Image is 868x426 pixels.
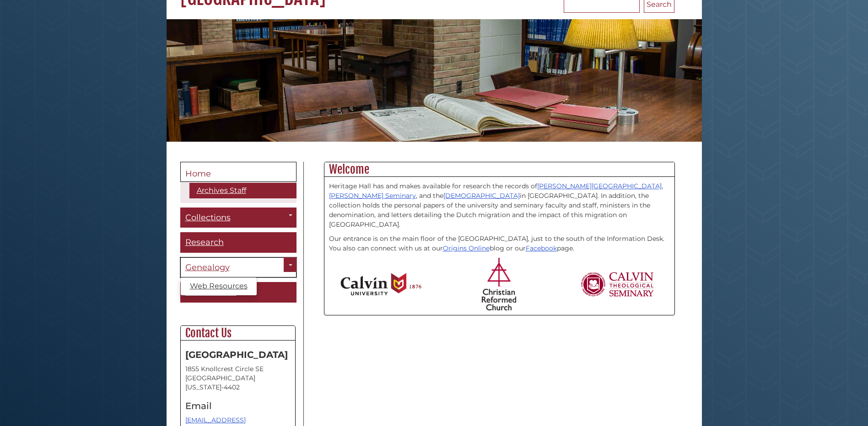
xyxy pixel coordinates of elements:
[185,262,230,272] span: Genealogy
[185,401,291,411] h4: Email
[180,162,297,182] a: Home
[185,349,288,360] strong: [GEOGRAPHIC_DATA]
[185,169,211,179] span: Home
[185,213,231,223] span: Collections
[185,364,291,392] address: 1855 Knollcrest Circle SE [GEOGRAPHIC_DATA][US_STATE]-4402
[443,192,520,200] a: [DEMOGRAPHIC_DATA]
[537,182,662,190] a: [PERSON_NAME][GEOGRAPHIC_DATA]
[526,244,557,252] a: Facebook
[329,234,670,253] p: Our entrance is on the main floor of the [GEOGRAPHIC_DATA], just to the south of the Information ...
[180,257,297,278] a: Genealogy
[189,183,297,198] a: Archives Staff
[180,208,297,228] a: Collections
[329,181,670,229] p: Heritage Hall has and makes available for research the records of , , and the in [GEOGRAPHIC_DATA...
[324,162,674,177] h2: Welcome
[185,237,224,247] span: Research
[181,326,295,341] h2: Contact Us
[340,273,421,296] img: Calvin University
[580,272,654,297] img: Calvin Theological Seminary
[443,244,490,252] a: Origins Online
[180,232,297,253] a: Research
[482,258,516,310] img: Christian Reformed Church
[181,280,257,293] a: Web Resources
[329,192,416,200] a: [PERSON_NAME] Seminary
